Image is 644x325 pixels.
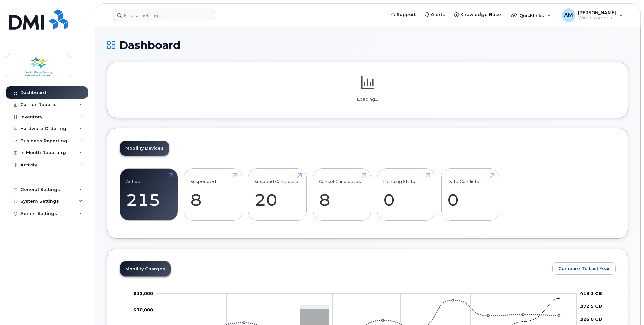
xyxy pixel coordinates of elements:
g: $0 [133,291,153,296]
h1: Dashboard [107,39,628,51]
p: Loading... [120,96,616,102]
g: $0 [133,307,153,312]
a: Suspended 8 [190,172,236,217]
a: Suspend Candidates 20 [254,172,301,217]
tspan: 419.1 GB [580,291,602,296]
a: Pending Status 0 [383,172,429,217]
tspan: 372.5 GB [580,303,602,309]
tspan: $12,000 [133,291,153,296]
span: Compare To Last Year [558,265,610,272]
button: Compare To Last Year [552,262,616,275]
a: Data Conflicts 0 [447,172,493,217]
tspan: 326.0 GB [580,317,602,322]
a: Cancel Candidates 8 [319,172,365,217]
tspan: $10,000 [133,307,153,312]
a: Active 215 [126,172,172,217]
a: Mobility Charges [120,261,171,276]
a: Mobility Devices [120,141,169,156]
